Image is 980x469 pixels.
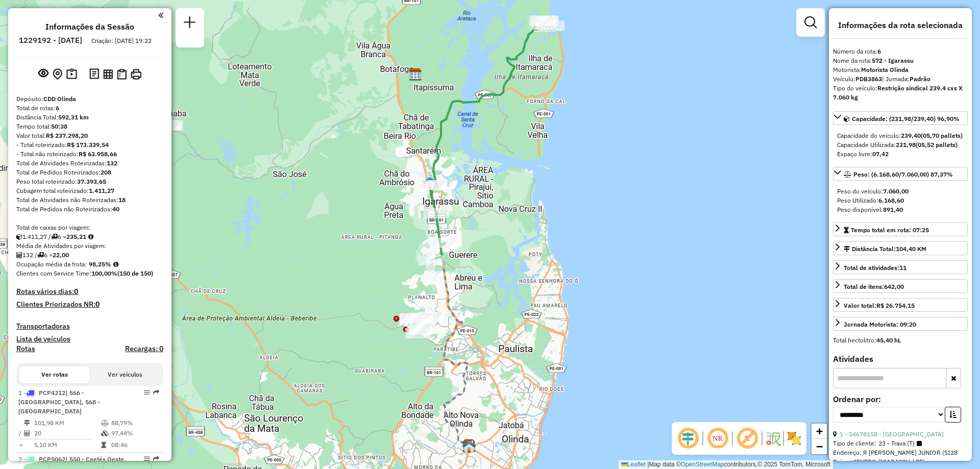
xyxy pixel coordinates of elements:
[878,439,922,448] span: 23 - Trava (T)
[896,245,926,253] span: 104,40 KM
[833,223,968,236] a: Tempo total em rota: 07:25
[16,234,22,240] i: Cubagem total roteirizado
[113,261,118,267] em: Média calculada utilizando a maior ocupação (%Peso ou %Cubagem) de cada rota da sessão. Rotas cro...
[462,439,476,452] img: AS - Olinda
[101,430,109,436] i: % de utilização da cubagem
[101,168,111,176] strong: 208
[844,301,915,310] div: Valor total:
[816,425,823,437] span: +
[851,226,929,234] span: Tempo total em rota: 07:25
[833,317,968,331] a: Jornada Motorista: 09:20
[16,223,163,232] div: Total de caixas por viagem:
[833,84,968,102] div: Tipo do veículo:
[423,176,436,189] img: PA - Igarassu
[16,344,35,353] a: Rotas
[882,75,930,83] span: | Jornada:
[837,131,964,140] div: Capacidade do veículo:
[16,287,163,296] h4: Rotas vários dias:
[90,366,160,383] button: Ver veículos
[853,170,953,178] span: Peso: (6.168,60/7.060,00) 87,37%
[676,426,700,451] span: Ocultar deslocamento
[158,9,163,21] a: Clique aqui para minimizar o painel
[876,302,915,309] strong: R$ 26.754,15
[43,95,76,103] strong: CDD Olinda
[409,68,422,81] img: CDI Pernambuco
[16,131,163,140] div: Valor total:
[833,111,968,125] a: Capacidade: (231,98/239,40) 96,90%
[16,195,163,205] div: Total de Atividades não Roteirizadas:
[884,283,904,290] strong: 642,00
[800,12,821,33] a: Exibir filtros
[67,141,109,149] strong: R$ 173.339,54
[812,424,827,439] a: Zoom in
[405,328,431,338] div: Atividade não roteirizada - CIARA BARBOSA DE AGU
[833,336,968,345] div: Total hectolitro:
[88,234,93,240] i: Meta Caixas/viagem: 220,92 Diferença: 14,29
[833,241,968,255] a: Distância Total:104,40 KM
[833,279,968,293] a: Total de itens:642,00
[647,461,649,468] span: |
[945,407,961,423] button: Ordem crescente
[111,440,159,450] td: 08:46
[844,264,906,271] span: Total de atividades:
[786,430,802,447] img: Exibir/Ocultar setores
[118,196,126,204] strong: 18
[77,178,106,185] strong: 37.393,65
[95,300,100,309] strong: 0
[34,428,101,438] td: 20
[16,140,163,150] div: - Total roteirizado:
[812,439,827,454] a: Zoom out
[16,113,163,122] div: Distância Total:
[129,67,143,82] button: Imprimir Rotas
[101,420,109,426] i: % de utilização do peso
[16,322,163,331] h4: Transportadoras
[861,66,909,73] strong: Motorista Olinda
[418,312,444,322] div: Atividade não roteirizada - CARLINDO JOSE SILVA
[101,67,115,81] button: Visualizar relatório de Roteirização
[19,366,90,383] button: Ver rotas
[16,150,163,159] div: - Total não roteirizado:
[107,159,117,167] strong: 132
[883,206,903,213] strong: 891,40
[34,418,101,428] td: 101,98 KM
[855,75,882,83] strong: PDB3863
[876,336,901,344] strong: 45,40 hL
[180,12,200,35] a: Nova sessão e pesquisa
[16,186,163,195] div: Cubagem total roteirizado:
[18,428,23,438] td: /
[101,442,106,448] i: Tempo total em rota
[872,150,889,158] strong: 07,42
[16,269,91,277] span: Clientes com Service Time:
[153,389,159,396] em: Rota exportada
[53,251,69,259] strong: 22,00
[36,66,51,82] button: Exibir sessão original
[18,389,100,415] span: | 566 - [GEOGRAPHIC_DATA], 568 - [GEOGRAPHIC_DATA]
[681,461,724,468] a: OpenStreetMap
[407,325,432,335] div: Atividade não roteirizada - EDNALDO EUFRASIO DE
[46,132,88,139] strong: R$ 237.298,20
[872,57,914,64] strong: 572 - Igarassu
[844,320,916,329] div: Jornada Motorista: 09:20
[462,440,476,453] img: FAD CDD Olinda
[16,232,163,241] div: 1.411,27 / 6 =
[16,122,163,131] div: Tempo total:
[16,300,163,309] h4: Clientes Priorizados NR:
[705,426,730,451] span: Ocultar NR
[883,187,909,195] strong: 7.060,00
[833,56,968,65] div: Nome da rota:
[462,439,476,453] img: CDD Olinda
[16,252,22,258] i: Total de Atividades
[833,393,968,405] label: Ordenar por:
[16,260,87,268] span: Ocupação média da frota:
[16,104,163,113] div: Total de rotas:
[833,354,968,364] h4: Atividades
[24,430,30,436] i: Total de Atividades
[51,234,58,240] i: Total de rotas
[153,456,159,462] em: Rota exportada
[51,122,67,130] strong: 50:38
[16,177,163,186] div: Peso total roteirizado:
[115,67,129,82] button: Visualizar Romaneio
[79,150,117,158] strong: R$ 63.958,66
[837,140,964,150] div: Capacidade Utilizada:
